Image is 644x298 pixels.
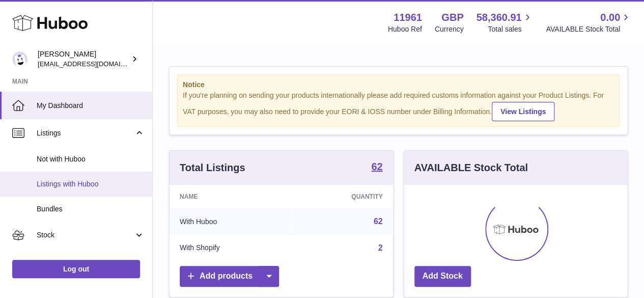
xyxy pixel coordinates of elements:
[394,11,422,24] strong: 11961
[180,161,245,175] h3: Total Listings
[38,49,129,69] div: [PERSON_NAME]
[170,235,290,261] td: With Shopify
[488,24,533,34] span: Total sales
[170,185,290,208] th: Name
[476,11,521,24] span: 58,360.91
[435,24,464,34] div: Currency
[12,51,27,67] img: internalAdmin-11961@internal.huboo.com
[371,161,382,172] strong: 62
[476,11,533,34] a: 58,360.91 Total sales
[371,161,382,174] a: 62
[600,11,620,24] span: 0.00
[12,260,140,278] a: Log out
[37,204,145,214] span: Bundles
[492,102,554,121] a: View Listings
[388,24,422,34] div: Huboo Ref
[546,11,632,34] a: 0.00 AVAILABLE Stock Total
[37,154,145,164] span: Not with Huboo
[37,128,134,138] span: Listings
[37,179,145,189] span: Listings with Huboo
[546,24,632,34] span: AVAILABLE Stock Total
[414,266,471,287] a: Add Stock
[441,11,463,24] strong: GBP
[37,101,145,111] span: My Dashboard
[290,185,393,208] th: Quantity
[183,91,614,121] div: If you're planning on sending your products internationally please add required customs informati...
[37,230,134,240] span: Stock
[414,161,528,175] h3: AVAILABLE Stock Total
[374,217,383,226] a: 62
[170,208,290,235] td: With Huboo
[180,266,279,287] a: Add products
[183,80,614,90] strong: Notice
[378,243,383,252] a: 2
[38,60,150,68] span: [EMAIL_ADDRESS][DOMAIN_NAME]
